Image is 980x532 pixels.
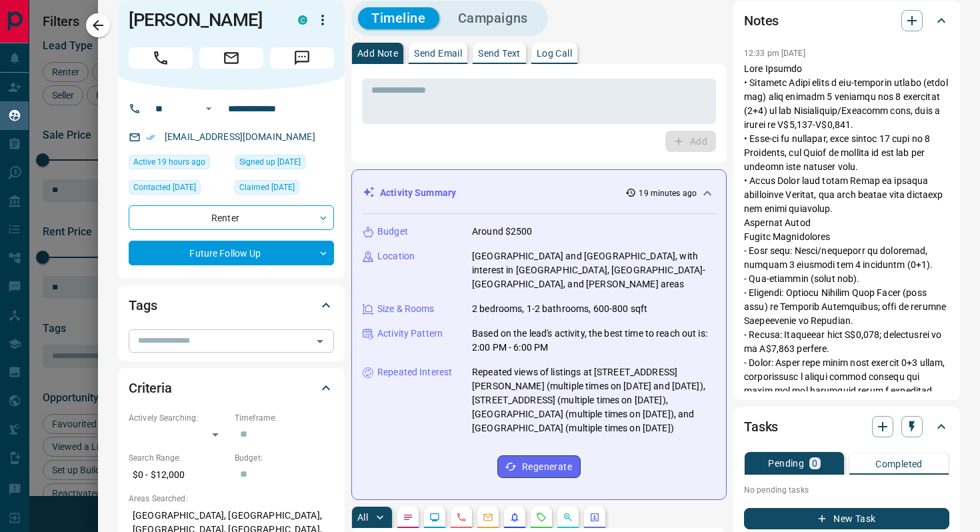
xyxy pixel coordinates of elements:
p: [GEOGRAPHIC_DATA] and [GEOGRAPHIC_DATA], with interest in [GEOGRAPHIC_DATA], [GEOGRAPHIC_DATA]-[G... [472,249,715,291]
p: Based on the lead's activity, the best time to reach out is: 2:00 PM - 6:00 PM [472,327,715,355]
h2: Tasks [744,416,778,437]
svg: Email Verified [146,133,155,142]
button: Campaigns [445,7,541,29]
svg: Agent Actions [589,512,600,523]
div: Future Follow Up [129,241,334,265]
span: Active 19 hours ago [133,155,205,169]
p: Budget [377,225,408,239]
p: 12:33 pm [DATE] [744,49,805,58]
p: Send Text [478,49,521,58]
h2: Criteria [129,377,172,399]
div: Mon Sep 15 2025 [129,155,228,173]
svg: Calls [456,512,467,523]
button: Timeline [358,7,439,29]
h2: Notes [744,10,779,31]
div: Tasks [744,411,949,443]
p: No pending tasks [744,480,949,500]
p: Timeframe: [235,412,334,424]
svg: Emails [483,512,493,523]
div: Activity Summary19 minutes ago [363,181,715,205]
div: Criteria [129,372,334,404]
p: Search Range: [129,452,228,464]
span: Claimed [DATE] [239,181,295,194]
svg: Listing Alerts [509,512,520,523]
p: Repeated views of listings at [STREET_ADDRESS][PERSON_NAME] (multiple times on [DATE] and [DATE])... [472,365,715,435]
svg: Lead Browsing Activity [429,512,440,523]
p: Size & Rooms [377,302,435,316]
button: New Task [744,508,949,529]
p: Completed [875,459,923,469]
p: Send Email [414,49,462,58]
p: $0 - $12,000 [129,464,228,486]
button: Open [201,101,217,117]
div: Thu Jul 28 2022 [129,180,228,199]
h1: [PERSON_NAME] [129,9,278,31]
div: Fri Jun 17 2022 [235,155,334,173]
div: condos.ca [298,15,307,25]
p: All [357,513,368,522]
span: Contacted [DATE] [133,181,196,194]
p: Pending [768,459,804,468]
p: Repeated Interest [377,365,452,379]
button: Open [311,332,329,351]
span: Email [199,47,263,69]
div: Notes [744,5,949,37]
span: Signed up [DATE] [239,155,301,169]
span: Message [270,47,334,69]
div: Renter [129,205,334,230]
span: Call [129,47,193,69]
a: [EMAIL_ADDRESS][DOMAIN_NAME] [165,131,315,142]
p: Around $2500 [472,225,533,239]
button: Regenerate [497,455,581,478]
p: Activity Summary [380,186,456,200]
svg: Requests [536,512,547,523]
p: 2 bedrooms, 1-2 bathrooms, 600-800 sqft [472,302,647,316]
p: Add Note [357,49,398,58]
p: Budget: [235,452,334,464]
p: 19 minutes ago [639,187,697,199]
p: Location [377,249,415,263]
p: 0 [812,459,817,468]
p: Actively Searching: [129,412,228,424]
p: Activity Pattern [377,327,443,341]
div: Tags [129,289,334,321]
svg: Opportunities [563,512,573,523]
svg: Notes [403,512,413,523]
p: Areas Searched: [129,493,334,505]
h2: Tags [129,295,157,316]
p: Log Call [537,49,572,58]
div: Wed Jul 30 2025 [235,180,334,199]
